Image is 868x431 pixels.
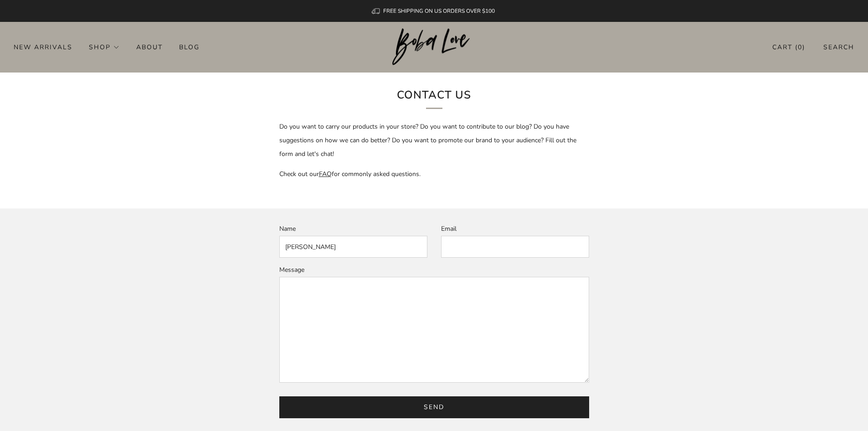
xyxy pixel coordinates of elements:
[823,40,854,55] a: Search
[279,120,589,161] p: Do you want to carry our products in your store? Do you want to contribute to our blog? Do you ha...
[89,40,120,54] a: Shop
[319,170,332,178] a: FAQ
[383,7,495,15] span: FREE SHIPPING ON US ORDERS OVER $100
[392,28,476,66] a: Boba Love
[136,40,163,54] a: About
[441,224,457,233] label: Email
[392,28,476,66] img: Boba Love
[279,396,589,418] input: Send
[284,86,585,109] h1: Contact Us
[14,40,72,54] a: New Arrivals
[279,265,304,274] label: Message
[179,40,200,54] a: Blog
[279,224,296,233] label: Name
[798,43,802,52] items-count: 0
[279,167,589,181] p: Check out our for commonly asked questions.
[772,40,805,55] a: Cart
